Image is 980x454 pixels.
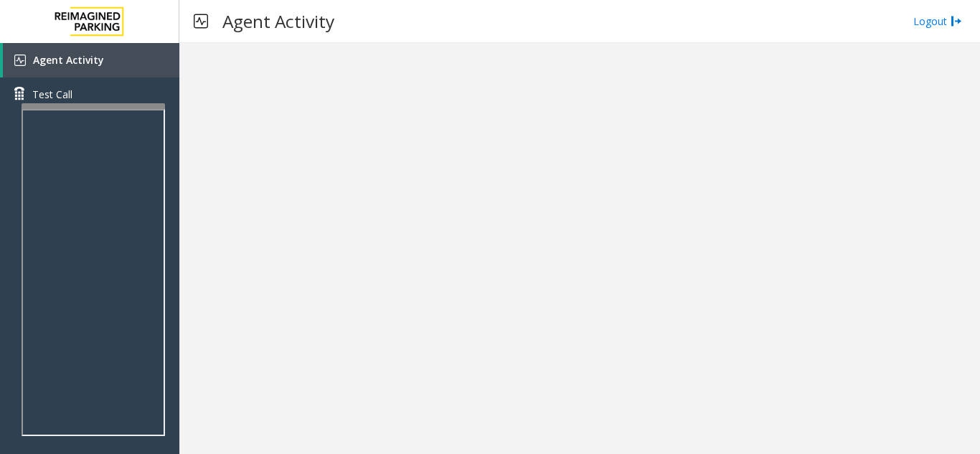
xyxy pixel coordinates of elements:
a: Logout [913,14,962,29]
span: Test Call [32,87,72,102]
a: Agent Activity [3,43,179,77]
img: 'icon' [14,55,26,66]
span: Agent Activity [33,53,104,67]
h3: Agent Activity [215,4,341,39]
img: logout [951,14,962,29]
img: pageIcon [194,4,208,39]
